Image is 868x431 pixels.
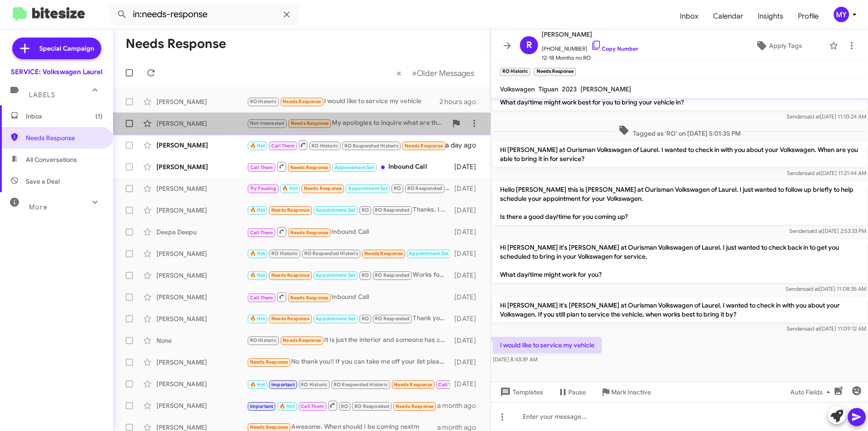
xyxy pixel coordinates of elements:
[526,38,532,52] span: R
[26,133,103,142] span: Needs Response
[250,230,274,236] span: Call Them
[156,141,247,150] div: [PERSON_NAME]
[26,177,60,186] span: Save a Deal
[673,3,706,29] span: Inbox
[791,3,826,29] span: Profile
[247,270,450,280] div: Works for me!
[538,85,558,93] span: Tiguan
[290,230,329,236] span: Needs Response
[271,382,295,388] span: Important
[375,207,410,213] span: RO Responded
[392,64,480,82] nav: Page navigation example
[156,379,247,388] div: [PERSON_NAME]
[787,113,866,120] span: Sender [DATE] 11:10:24 AM
[450,162,483,171] div: [DATE]
[126,37,226,51] h1: Needs Response
[316,272,355,278] span: Appointment Set
[250,143,265,149] span: 🔥 Hot
[247,205,450,215] div: Thanks. I called and made an appointment for 9:15. See you then.
[250,359,288,365] span: Needs Response
[445,141,483,150] div: a day ago
[450,227,483,237] div: [DATE]
[271,272,310,278] span: Needs Response
[805,170,821,176] span: said at
[247,96,439,107] div: I would like to service my vehicle
[156,97,247,106] div: [PERSON_NAME]
[247,139,445,151] div: Inbound Call
[301,403,324,409] span: Call Them
[396,67,401,79] span: «
[247,118,447,128] div: My apologies to inquire what are the questions relating sales department
[26,155,77,164] span: All Conversations
[247,183,450,194] div: Ok I made an appt for [DATE] at 330. Ty for following up
[804,325,820,332] span: said at
[282,185,297,191] span: 🔥 Hot
[156,119,247,128] div: [PERSON_NAME]
[542,40,638,53] span: [PHONE_NUMBER]
[769,38,802,54] span: Apply Tags
[250,120,285,126] span: Not-Interested
[450,184,483,193] div: [DATE]
[247,335,450,346] div: It is just the interior and someone has called me already
[247,400,437,411] div: The car is being towed to you this morning
[450,271,483,280] div: [DATE]
[250,165,274,171] span: Call Them
[250,99,277,104] span: RO Historic
[439,97,483,106] div: 2 hours ago
[156,336,247,345] div: None
[562,85,577,93] span: 2023
[405,143,443,149] span: Needs Response
[706,3,750,29] a: Calendar
[29,91,55,99] span: Labels
[316,316,355,322] span: Appointment Set
[450,249,483,258] div: [DATE]
[437,401,483,410] div: a month ago
[29,203,47,211] span: More
[109,4,299,25] input: Search
[789,227,866,234] span: Sender [DATE] 2:53:33 PM
[250,207,265,213] span: 🔥 Hot
[834,7,849,22] div: MY
[394,185,401,191] span: RO
[493,239,866,283] p: Hi [PERSON_NAME] it's [PERSON_NAME] at Ourisman Volkswagen of Laurel. I just wanted to check back...
[493,297,866,322] p: Hi [PERSON_NAME] it's [PERSON_NAME] at Ourisman Volkswagen of Laurel. I wanted to check in with y...
[301,382,327,388] span: RO Historic
[247,357,450,367] div: No thank you!! If you can take me off your list please
[407,185,442,191] span: RO Responded
[354,403,389,409] span: RO Responded
[250,337,277,343] span: RO Historic
[39,44,94,53] span: Special Campaign
[95,112,103,121] span: (1)
[348,185,388,191] span: Appointment Set
[534,68,576,76] small: Needs Response
[334,382,388,388] span: RO Responded Historic
[804,113,820,120] span: said at
[406,64,480,82] button: Next
[247,291,450,303] div: Inbound Call
[362,272,369,278] span: RO
[450,314,483,323] div: [DATE]
[394,382,432,388] span: Needs Response
[807,227,823,234] span: said at
[787,170,866,176] span: Sender [DATE] 11:21:44 AM
[271,207,310,213] span: Needs Response
[271,316,310,322] span: Needs Response
[500,68,530,76] small: RO Historic
[498,384,543,400] span: Templates
[450,379,483,388] div: [DATE]
[542,29,638,40] span: [PERSON_NAME]
[291,120,329,126] span: Needs Response
[283,99,321,104] span: Needs Response
[290,165,329,171] span: Needs Response
[156,249,247,258] div: [PERSON_NAME]
[364,251,403,256] span: Needs Response
[341,403,348,409] span: RO
[391,64,407,82] button: Previous
[417,68,474,78] span: Older Messages
[375,316,410,322] span: RO Responded
[786,285,866,292] span: Sender [DATE] 11:08:35 AM
[750,3,791,29] a: Insights
[304,251,359,256] span: RO Responded Historic
[826,7,858,22] button: MY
